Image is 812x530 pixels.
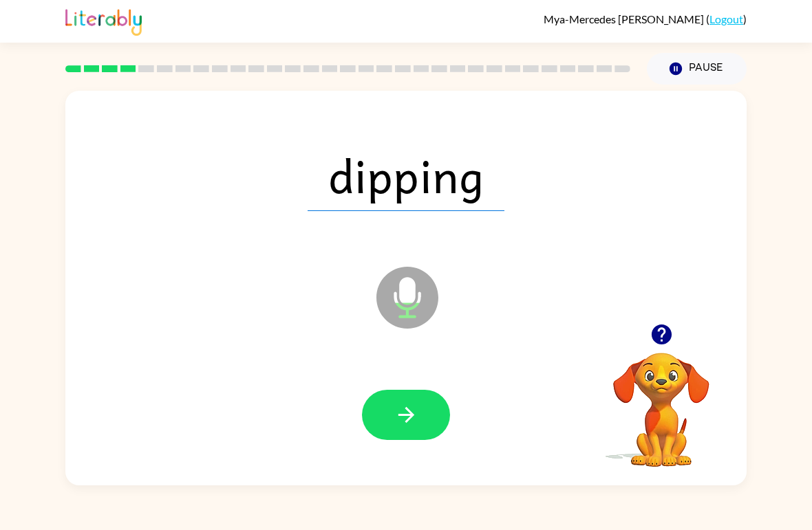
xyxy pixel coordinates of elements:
[592,331,730,469] video: Your browser must support playing .mp4 files to use Literably. Please try using another browser.
[308,140,504,211] span: dipping
[647,53,747,85] button: Pause
[544,12,747,25] div: ( )
[65,5,142,36] img: Literably
[544,12,706,25] span: Mya-Mercedes [PERSON_NAME]
[709,12,743,25] a: Logout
